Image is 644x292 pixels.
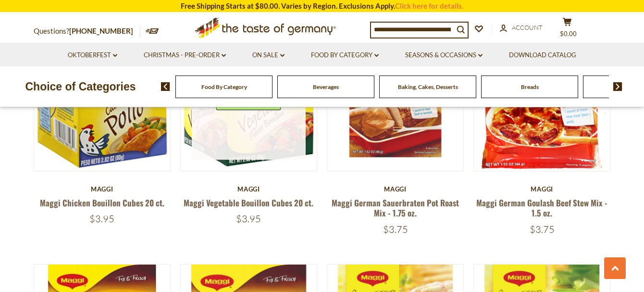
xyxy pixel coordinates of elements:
[252,50,285,61] a: On Sale
[500,23,543,33] a: Account
[144,50,226,61] a: Christmas - PRE-ORDER
[89,213,114,225] span: $3.95
[236,213,261,225] span: $3.95
[398,83,458,90] a: Baking, Cakes, Desserts
[161,82,170,91] img: previous arrow
[311,50,379,61] a: Food By Category
[68,50,117,61] a: Oktoberfest
[395,1,463,10] a: Click here for details.
[476,197,607,219] a: Maggi German Goulash Beef Stew Mix - 1.5 oz.
[613,82,622,91] img: next arrow
[512,24,543,31] span: Account
[530,223,555,235] span: $3.75
[383,223,408,235] span: $3.75
[69,26,133,35] a: [PHONE_NUMBER]
[560,30,577,38] span: $0.00
[34,185,171,193] div: Maggi
[40,197,164,209] a: Maggi Chicken Bouillon Cubes 20 ct.
[313,83,339,90] a: Beverages
[184,197,313,209] a: Maggi Vegetable Bouillon Cubes 20 ct.
[521,83,539,90] a: Breads
[509,50,576,61] a: Download Catalog
[201,83,247,90] a: Food By Category
[327,185,464,193] div: Maggi
[405,50,483,61] a: Seasons & Occasions
[180,185,317,193] div: Maggi
[34,25,140,38] p: Questions?
[473,185,610,193] div: Maggi
[332,197,459,219] a: Maggi German Sauerbraten Pot Roast Mix - 1.75 oz.
[553,17,582,41] button: $0.00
